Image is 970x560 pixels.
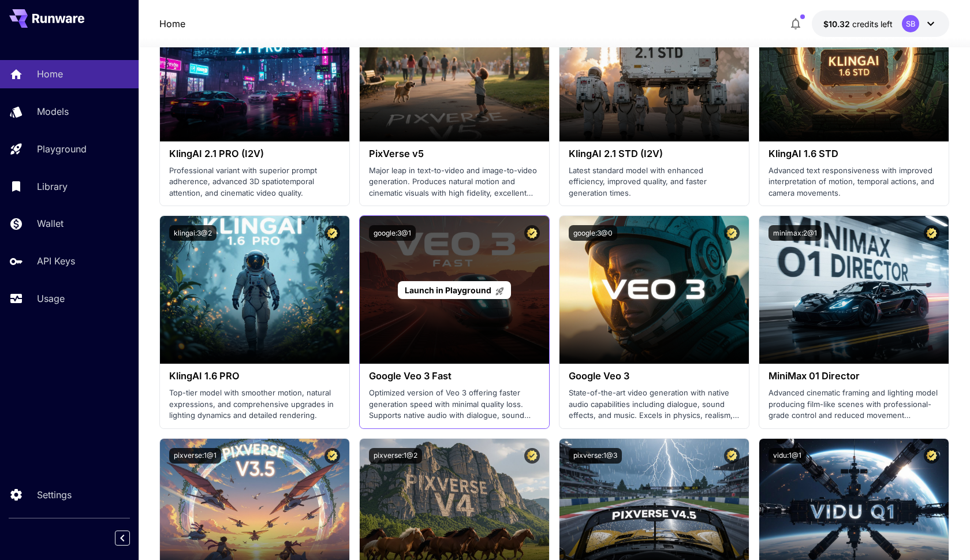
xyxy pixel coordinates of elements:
[768,387,939,421] p: Advanced cinematic framing and lighting model producing film-like scenes with professional-grade ...
[524,225,540,241] button: Certified Model – Vetted for best performance and includes a commercial license.
[852,19,893,29] span: credits left
[924,448,939,464] button: Certified Model – Vetted for best performance and includes a commercial license.
[569,148,740,159] h3: KlingAI 2.1 STD (I2V)
[724,225,740,241] button: Certified Model – Vetted for best performance and includes a commercial license.
[924,225,939,241] button: Certified Model – Vetted for best performance and includes a commercial license.
[559,216,749,364] img: alt
[37,67,63,81] p: Home
[768,371,939,382] h3: MiniMax 01 Director
[159,17,185,31] nav: breadcrumb
[324,448,340,464] button: Certified Model – Vetted for best performance and includes a commercial license.
[37,180,68,193] p: Library
[159,17,185,31] a: Home
[524,448,540,464] button: Certified Model – Vetted for best performance and includes a commercial license.
[759,216,949,364] img: alt
[823,19,852,29] span: $10.32
[369,165,540,199] p: Major leap in text-to-video and image-to-video generation. Produces natural motion and cinematic ...
[569,387,740,421] p: State-of-the-art video generation with native audio capabilities including dialogue, sound effect...
[37,292,65,305] p: Usage
[405,285,491,295] span: Launch in Playground
[169,448,221,464] button: pixverse:1@1
[169,387,340,421] p: Top-tier model with smoother motion, natural expressions, and comprehensive upgrades in lighting ...
[169,371,340,382] h3: KlingAI 1.6 PRO
[902,15,919,32] div: SB
[37,254,75,268] p: API Keys
[324,225,340,241] button: Certified Model – Vetted for best performance and includes a commercial license.
[823,18,893,30] div: $10.3152
[169,148,340,159] h3: KlingAI 2.1 PRO (I2V)
[768,225,822,241] button: minimax:2@1
[37,488,72,502] p: Settings
[768,165,939,199] p: Advanced text responsiveness with improved interpretation of motion, temporal actions, and camera...
[369,225,416,241] button: google:3@1
[37,216,64,230] p: Wallet
[37,104,69,118] p: Models
[569,165,740,199] p: Latest standard model with enhanced efficiency, improved quality, and faster generation times.
[569,225,617,241] button: google:3@0
[569,448,622,464] button: pixverse:1@3
[169,165,340,199] p: Professional variant with superior prompt adherence, advanced 3D spatiotemporal attention, and ci...
[369,387,540,421] p: Optimized version of Veo 3 offering faster generation speed with minimal quality loss. Supports n...
[812,10,949,37] button: $10.3152SB
[768,448,806,464] button: vidu:1@1
[160,216,349,364] img: alt
[398,281,510,299] a: Launch in Playground
[169,225,217,241] button: klingai:3@2
[37,142,87,156] p: Playground
[369,448,422,464] button: pixverse:1@2
[369,148,540,159] h3: PixVerse v5
[369,371,540,382] h3: Google Veo 3 Fast
[724,448,740,464] button: Certified Model – Vetted for best performance and includes a commercial license.
[115,531,130,546] button: Collapse sidebar
[768,148,939,159] h3: KlingAI 1.6 STD
[124,528,139,548] div: Collapse sidebar
[569,371,740,382] h3: Google Veo 3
